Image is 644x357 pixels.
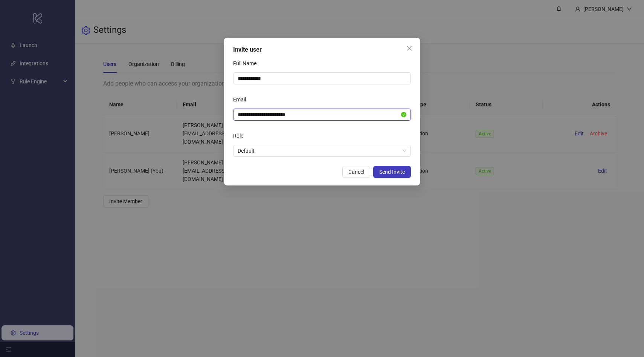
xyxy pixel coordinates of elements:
button: Send Invite [373,166,411,178]
input: Email [238,110,400,119]
span: Cancel [348,169,364,175]
label: Full Name [233,57,261,69]
button: Cancel [342,166,370,178]
input: Full Name [233,72,411,84]
span: Send Invite [379,169,405,175]
span: Default [238,145,406,156]
label: Email [233,93,251,106]
span: close [406,45,412,51]
button: Close [403,42,415,54]
label: Role [233,130,248,142]
div: Invite user [233,45,411,54]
